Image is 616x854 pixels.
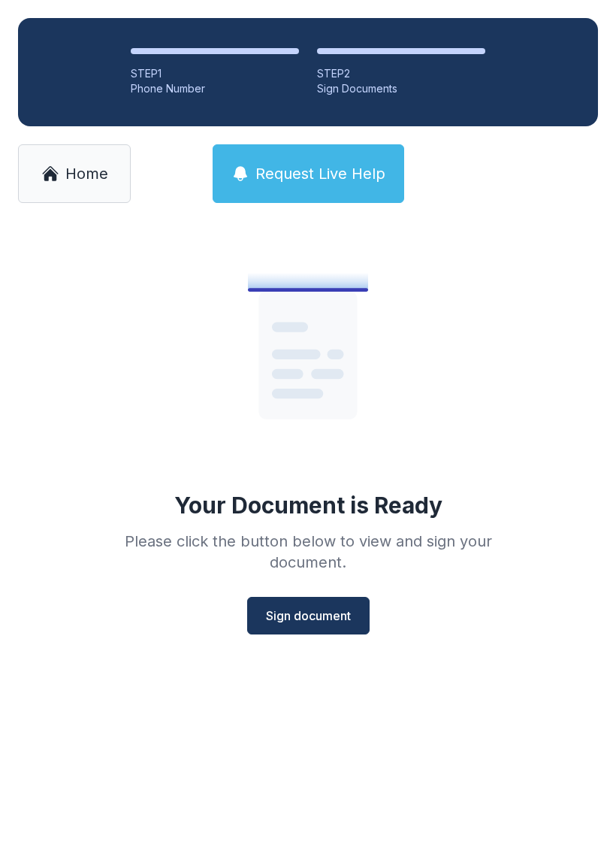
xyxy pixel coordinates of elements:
span: Sign document [266,607,351,625]
span: Request Live Help [255,163,385,184]
div: STEP 2 [317,66,485,81]
div: Please click the button below to view and sign your document. [92,531,524,573]
div: STEP 1 [131,66,299,81]
div: Your Document is Ready [174,492,442,519]
span: Home [65,163,108,184]
div: Phone Number [131,81,299,96]
div: Sign Documents [317,81,485,96]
